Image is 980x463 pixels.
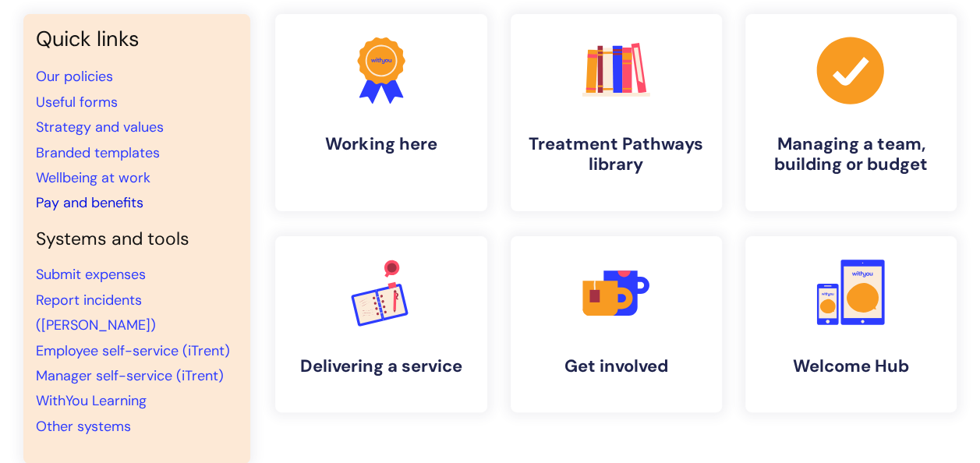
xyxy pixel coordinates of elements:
[36,193,143,212] a: Pay and benefits
[745,14,957,211] a: Managing a team, building or budget
[275,14,486,211] a: Working here
[36,143,160,162] a: Branded templates
[758,134,944,175] h4: Managing a team, building or budget
[36,417,131,436] a: Other systems
[36,118,164,136] a: Strategy and values
[36,93,118,111] a: Useful forms
[288,134,474,154] h4: Working here
[36,27,238,51] h3: Quick links
[36,168,150,187] a: Wellbeing at work
[36,265,146,284] a: Submit expenses
[275,236,486,412] a: Delivering a service
[288,356,474,376] h4: Delivering a service
[511,236,722,412] a: Get involved
[36,391,147,410] a: WithYou Learning
[36,67,113,86] a: Our policies
[523,356,709,376] h4: Get involved
[523,134,709,175] h4: Treatment Pathways library
[511,14,722,211] a: Treatment Pathways library
[36,366,224,385] a: Manager self-service (iTrent)
[36,228,238,250] h4: Systems and tools
[36,341,230,360] a: Employee self-service (iTrent)
[758,356,944,376] h4: Welcome Hub
[745,236,957,412] a: Welcome Hub
[36,291,156,334] a: Report incidents ([PERSON_NAME])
